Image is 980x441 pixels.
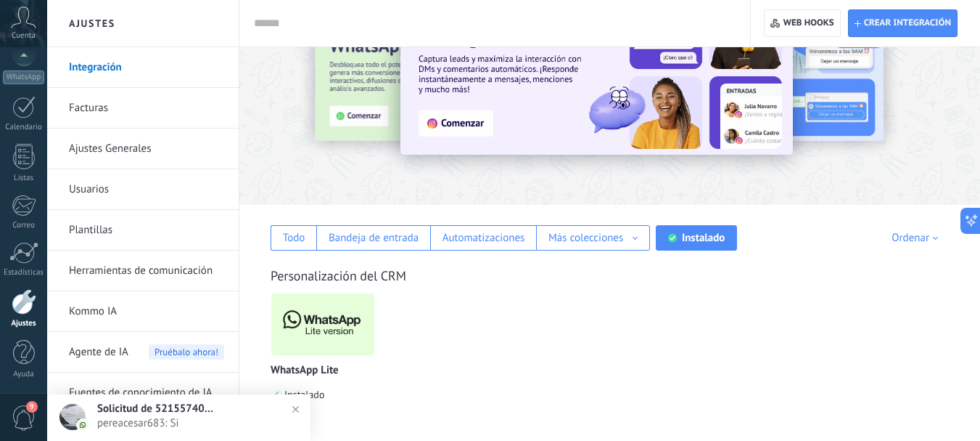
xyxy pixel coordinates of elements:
[682,231,725,245] div: Instalado
[548,231,623,245] div: Más colecciones
[279,388,324,401] span: Instalado
[47,251,239,291] li: Herramientas de comunicación
[271,289,374,360] img: logo_main.png
[69,332,224,373] a: Agente de IAPruébalo ahora!
[329,231,419,245] div: Bandeja de entrada
[47,332,239,373] li: Agente de IA
[47,88,239,129] li: Facturas
[149,344,224,360] span: Pruébalo ahora!
[3,268,45,278] div: Estadísticas
[69,129,224,169] a: Ajustes Generales
[69,210,224,251] a: Plantillas
[3,174,45,183] div: Listas
[69,291,224,332] a: Kommo IA
[47,129,239,169] li: Ajustes Generales
[47,169,239,210] li: Usuarios
[848,9,958,37] button: Crear integración
[97,416,289,430] span: pereacesar683: Si
[69,169,224,210] a: Usuarios
[285,399,306,420] img: close_notification.svg
[3,370,45,379] div: Ayuda
[3,319,45,328] div: Ajustes
[69,47,224,88] a: Integración
[864,17,951,29] span: Crear integración
[271,293,386,423] div: WhatsApp Lite
[12,31,36,41] span: Cuenta
[764,9,840,37] button: Web hooks
[271,267,406,284] a: Personalización del CRM
[69,251,224,291] a: Herramientas de comunicación
[26,401,38,413] span: 9
[47,395,310,441] a: Solicitud de 5215574068042pereacesar683: Si
[69,373,224,413] a: Fuentes de conocimiento de IA
[47,291,239,332] li: Kommo IA
[271,365,339,377] p: WhatsApp Lite
[97,402,213,416] span: Solicitud de 5215574068042
[47,210,239,251] li: Plantillas
[783,17,834,29] span: Web hooks
[78,420,88,430] img: com.amocrm.amocrmwa.svg
[3,123,45,132] div: Calendario
[283,231,305,245] div: Todo
[69,88,224,129] a: Facturas
[47,373,239,413] li: Fuentes de conocimiento de IA
[3,70,44,84] div: WhatsApp
[69,332,128,373] span: Agente de IA
[442,231,525,245] div: Automatizaciones
[47,47,239,88] li: Integración
[3,221,45,230] div: Correo
[892,231,943,245] div: Ordenar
